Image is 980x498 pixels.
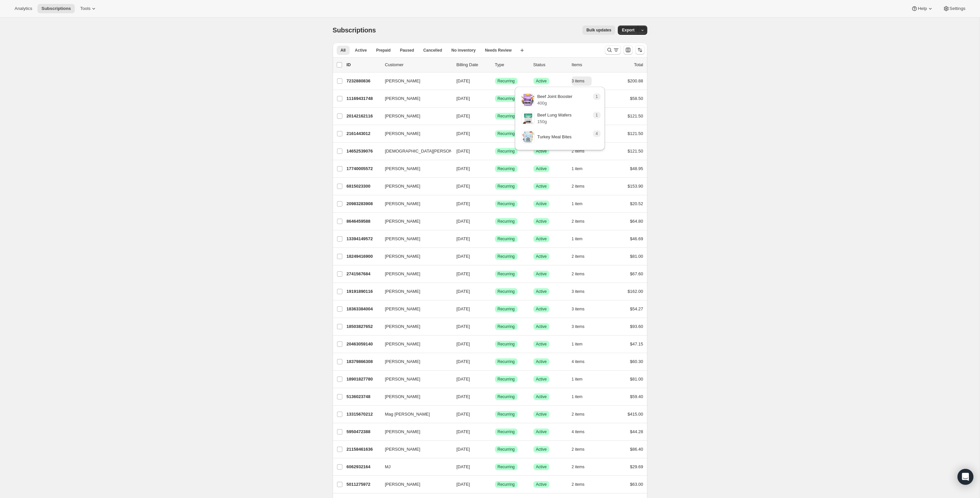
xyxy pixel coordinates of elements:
span: 4 items [572,429,585,434]
span: $200.88 [628,78,643,83]
div: Open Intercom Messenger [957,469,973,485]
span: [PERSON_NAME] [385,306,420,312]
p: Beef Lung Wafers [537,112,572,118]
span: Active [536,219,547,224]
span: 1 item [572,394,583,399]
span: [DATE] [457,78,470,83]
p: 6815023300 [347,183,380,190]
p: 5011275972 [347,481,380,488]
button: [PERSON_NAME] [381,479,447,490]
span: Active [355,48,367,53]
span: [DATE] [457,236,470,241]
button: 2 items [572,217,592,226]
span: Recurring [498,131,515,136]
span: Active [536,236,547,242]
span: Active [536,482,547,487]
span: $64.80 [630,219,643,224]
span: Active [536,412,547,417]
span: No inventory [451,48,475,53]
span: [DATE] [457,482,470,487]
span: Needs Review [485,48,512,53]
span: 4 [596,131,598,136]
p: 13315670212 [347,411,380,418]
span: $54.27 [630,306,643,311]
span: [DATE] [457,219,470,224]
button: Settings [939,4,969,13]
span: Recurring [498,482,515,487]
p: 7232880836 [347,78,380,84]
button: [PERSON_NAME] [381,111,447,121]
button: [PERSON_NAME] [381,339,447,349]
span: $44.28 [630,429,643,434]
button: Search and filter results [605,45,621,55]
div: 11169431748[PERSON_NAME][DATE]SuccessRecurringSuccessActive2 items$58.50 [347,94,643,103]
div: 20463059140[PERSON_NAME][DATE]SuccessRecurringSuccessActive1 item$47.15 [347,340,643,349]
span: [PERSON_NAME] [385,323,420,330]
p: 18901827780 [347,376,380,383]
button: Mag [PERSON_NAME] [381,409,447,420]
div: 13315670212Mag [PERSON_NAME][DATE]SuccessRecurringSuccessActive2 items$415.00 [347,410,643,419]
span: [DATE] [457,464,470,469]
span: [PERSON_NAME] [385,130,420,137]
button: [PERSON_NAME] [381,216,447,227]
div: 2161443012[PERSON_NAME][DATE]SuccessRecurringSuccessActive2 items$121.50 [347,129,643,138]
span: Active [536,289,547,294]
span: $415.00 [628,412,643,417]
span: $121.50 [628,131,643,136]
span: Active [536,184,547,189]
button: 2 items [572,269,592,279]
div: 6062932164MJ[DATE]SuccessRecurringSuccessActive2 items$29.69 [347,462,643,472]
span: 2 items [572,482,585,487]
span: $47.15 [630,341,643,346]
span: [DEMOGRAPHIC_DATA][PERSON_NAME] [385,148,468,155]
span: $67.60 [630,271,643,276]
p: 2161443012 [347,130,380,137]
p: 150g [537,118,572,125]
button: 2 items [572,445,592,454]
span: [PERSON_NAME] [385,218,420,225]
span: Analytics [15,6,32,11]
button: Analytics [11,4,36,13]
span: [PERSON_NAME] [385,253,420,260]
span: 4 items [572,359,585,364]
span: Recurring [498,96,515,101]
span: [DATE] [457,149,470,154]
span: [DATE] [457,394,470,399]
button: [PERSON_NAME] [381,181,447,192]
button: 1 item [572,392,590,401]
span: [DATE] [457,201,470,206]
div: 18249416900[PERSON_NAME][DATE]SuccessRecurringSuccessActive2 items$81.00 [347,252,643,261]
p: 18249416900 [347,253,380,260]
span: [PERSON_NAME] [385,376,420,383]
button: 2 items [572,252,592,261]
button: 3 items [572,287,592,296]
p: Turkey Meal Bites [537,134,572,140]
span: [DATE] [457,324,470,329]
span: [PERSON_NAME] [385,78,420,84]
span: 1 item [572,236,583,242]
span: $153.90 [628,184,643,189]
span: Active [536,447,547,452]
span: [PERSON_NAME] [385,341,420,347]
span: Active [536,306,547,312]
span: [PERSON_NAME] [385,165,420,172]
img: variant image [521,112,535,125]
span: [DATE] [457,289,470,294]
span: Recurring [498,113,515,119]
span: 1 item [572,201,583,206]
div: 18379866308[PERSON_NAME][DATE]SuccessRecurringSuccessActive4 items$60.30 [347,357,643,366]
button: [DEMOGRAPHIC_DATA][PERSON_NAME] [381,146,447,157]
span: [DATE] [457,184,470,189]
span: $29.69 [630,464,643,469]
button: [PERSON_NAME] [381,234,447,244]
button: [PERSON_NAME] [381,444,447,455]
button: 1 item [572,164,590,173]
img: variant image [521,130,535,144]
span: Recurring [498,254,515,259]
button: Export [618,25,638,35]
span: 3 items [572,306,585,312]
button: 2 items [572,462,592,472]
span: 3 items [572,78,585,84]
span: $60.30 [630,359,643,364]
p: Total [634,62,643,68]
